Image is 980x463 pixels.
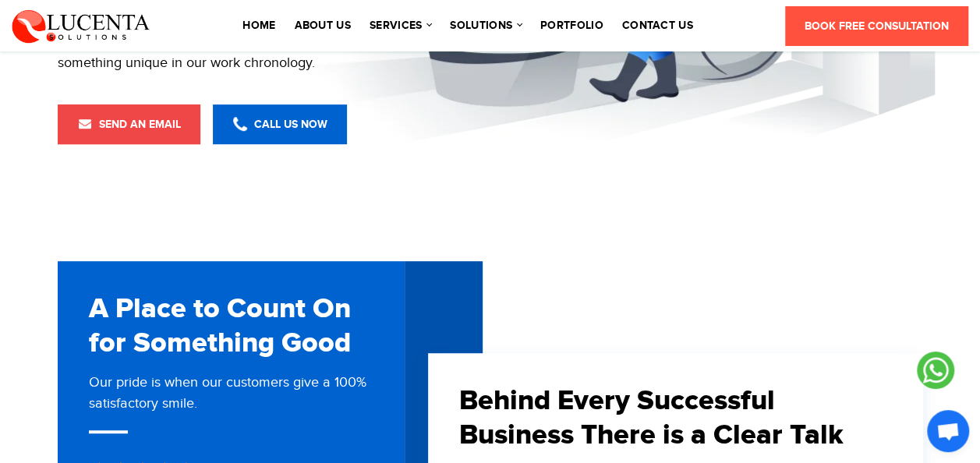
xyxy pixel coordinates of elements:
a: services [370,20,431,31]
span: Call Us Now [232,118,327,131]
a: Send an Email [58,104,200,144]
img: Lucenta Solutions [12,8,150,44]
h2: Behind Every Successful Business There is a Clear Talk [459,384,892,451]
a: contact us [622,20,693,31]
a: Book Free Consultation [785,6,968,46]
a: Call Us Now [213,104,347,144]
a: Home [242,20,275,31]
h2: A Place to Count On for Something Good [89,292,373,359]
a: About Us [294,20,350,31]
div: Our pride is when our customers give a 100% satisfactory smile. [89,372,373,433]
div: We welcome fresh ideas and open discussions to add something unique in our work chronology. [58,31,401,73]
a: portfolio [540,20,603,31]
a: solutions [450,20,522,31]
span: Send an Email [77,118,181,131]
span: Book Free Consultation [805,19,949,33]
div: Open chat [927,410,969,452]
